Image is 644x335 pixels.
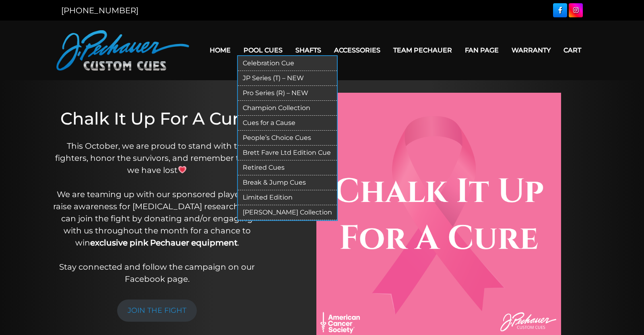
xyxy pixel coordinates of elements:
a: Limited Edition [238,190,337,205]
a: People’s Choice Cues [238,131,337,146]
a: Home [203,40,237,60]
a: JP Series (T) – NEW [238,71,337,86]
a: [PERSON_NAME] Collection [238,205,337,220]
a: Warranty [505,40,557,60]
a: Celebration Cue [238,56,337,71]
a: JOIN THE FIGHT [117,300,197,322]
strong: exclusive pink Pechauer equipment [90,238,237,248]
a: Break & Jump Cues [238,175,337,190]
a: Pro Series (R) – NEW [238,86,337,101]
img: Pechauer Custom Cues [56,30,189,71]
img: 💗 [178,166,186,174]
p: This October, we are proud to stand with the fighters, honor the survivors, and remember those we... [52,140,262,285]
h1: Chalk It Up For A Cure! [52,108,262,129]
a: Cues for a Cause [238,116,337,131]
a: Fan Page [458,40,505,60]
a: Team Pechauer [387,40,458,60]
a: Champion Collection [238,101,337,116]
a: Accessories [328,40,387,60]
a: Cart [557,40,588,60]
a: Brett Favre Ltd Edition Cue [238,146,337,160]
a: Pool Cues [237,40,289,60]
a: [PHONE_NUMBER] [61,6,138,15]
a: Shafts [289,40,328,60]
a: Retired Cues [238,160,337,175]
